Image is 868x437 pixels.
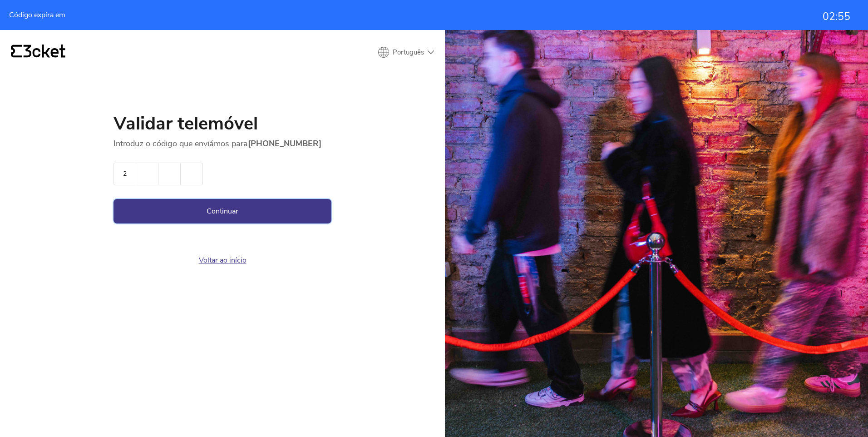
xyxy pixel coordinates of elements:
[199,255,247,265] a: Voltar ao início
[445,30,868,437] img: People having fun
[11,45,22,58] g: {' '}
[113,138,331,149] p: Introduz o código que enviámos para
[11,45,65,60] a: {' '}
[113,114,331,138] h1: Validar telemóvel
[113,199,331,223] button: Continuar
[248,138,321,149] strong: [PHONE_NUMBER]
[823,11,850,23] div: 02:55
[9,11,65,19] span: Código expira em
